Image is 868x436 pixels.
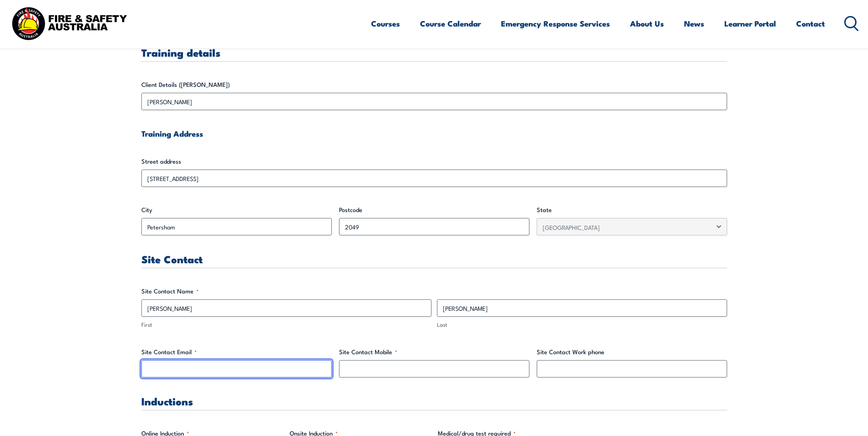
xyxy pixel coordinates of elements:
h3: Training details [141,47,727,58]
label: City [141,205,332,214]
h3: Site Contact [141,254,727,264]
legend: Site Contact Name [141,287,199,296]
h3: Inductions [141,396,727,406]
label: Postcode [339,205,529,214]
label: First [141,320,431,329]
label: State [537,205,727,214]
a: Emergency Response Services [501,11,610,36]
a: About Us [630,11,664,36]
a: Courses [371,11,400,36]
label: Site Contact Work phone [537,347,727,356]
a: Course Calendar [420,11,481,36]
label: Last [437,320,727,329]
a: Learner Portal [724,11,776,36]
label: Street address [141,157,727,166]
h4: Training Address [141,128,727,138]
label: Site Contact Mobile [339,347,529,356]
label: Site Contact Email [141,347,332,356]
a: News [684,11,704,36]
label: Client Details ([PERSON_NAME]) [141,80,727,89]
a: Contact [796,11,825,36]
